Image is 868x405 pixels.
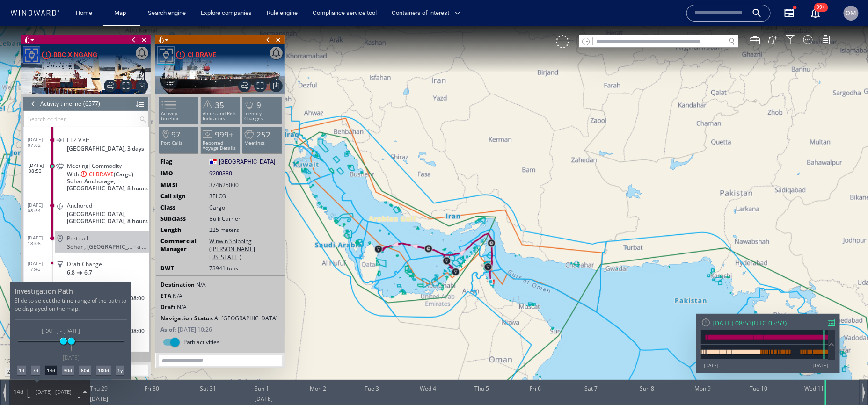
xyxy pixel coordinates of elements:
iframe: Chat [828,363,861,398]
div: 180d [96,340,111,349]
span: [DATE] - [DATE] [41,300,82,309]
p: Slide to select the time range of the path to be displayed on the map. [15,270,127,294]
div: 7d [31,340,40,349]
div: 14d [45,340,57,349]
button: Map [107,5,137,22]
div: 1y [116,340,124,349]
h4: Investigation Path [15,260,127,269]
button: Containers of interest [388,5,468,22]
button: Home [69,5,99,22]
button: 99+ [804,2,827,24]
a: Search engine [144,5,190,22]
a: Rule engine [263,5,301,22]
div: 1d [17,340,26,349]
button: OM [842,4,861,22]
a: Explore companies [197,5,255,22]
div: 60d [79,340,91,349]
span: 99+ [814,3,828,12]
a: Home [73,5,96,22]
span: OM [846,9,856,17]
a: Map [110,5,133,22]
div: Notification center [810,7,821,19]
div: 30d [62,340,74,349]
span: Containers of interest [392,8,460,19]
a: Compliance service tool [309,5,380,22]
